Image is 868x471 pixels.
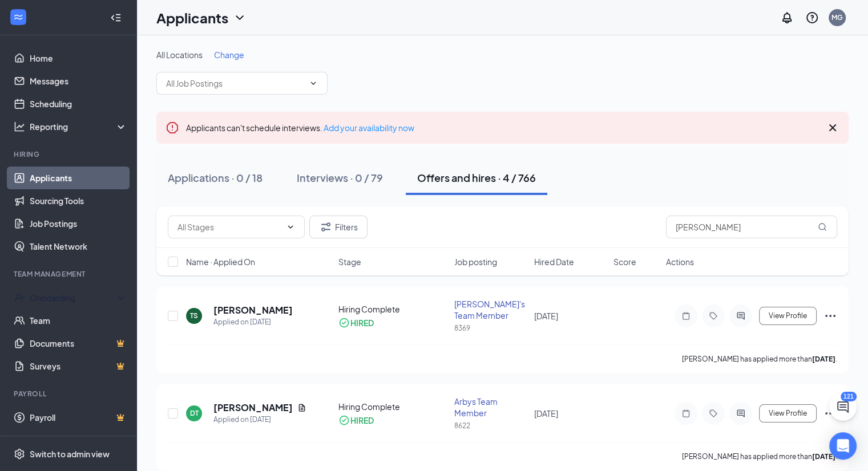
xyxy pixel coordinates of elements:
[30,47,127,70] a: Home
[826,121,839,135] svg: Cross
[350,415,374,426] div: HIRED
[454,323,527,333] div: 8369
[213,316,293,328] div: Applied on [DATE]
[297,170,383,185] div: Interviews · 0 / 79
[679,409,693,418] svg: Note
[769,312,807,320] span: View Profile
[14,448,25,460] svg: Settings
[166,77,304,90] input: All Job Postings
[165,121,179,135] svg: Error
[666,256,694,267] span: Actions
[734,311,748,320] svg: ActiveChat
[706,311,720,320] svg: Tag
[156,50,203,60] span: All Locations
[319,220,333,234] svg: Filter
[297,403,306,412] svg: Document
[30,355,127,377] a: SurveysCrown
[454,421,527,431] div: 8622
[780,11,794,25] svg: Notifications
[177,221,281,233] input: All Stages
[30,121,128,132] div: Reporting
[14,292,25,303] svg: UserCheck
[829,393,857,421] button: ChatActive
[168,170,263,185] div: Applications · 0 / 18
[14,121,25,132] svg: Analysis
[829,432,857,460] div: Open Intercom Messenger
[30,92,127,115] a: Scheduling
[682,354,837,364] p: [PERSON_NAME] has applied more than .
[324,123,414,133] a: Add your availability now
[213,401,293,414] h5: [PERSON_NAME]
[309,79,318,88] svg: ChevronDown
[534,256,574,267] span: Hired Date
[454,396,527,419] div: Arbys Team Member
[233,11,247,25] svg: ChevronDown
[812,355,835,363] b: [DATE]
[454,256,497,267] span: Job posting
[417,170,536,185] div: Offers and hires · 4 / 766
[190,408,199,418] div: DT
[805,11,819,25] svg: QuestionInfo
[186,256,255,267] span: Name · Applied On
[823,407,837,420] svg: Ellipses
[682,452,837,461] p: [PERSON_NAME] has applied more than .
[812,452,835,461] b: [DATE]
[30,406,127,429] a: PayrollCrown
[309,216,368,238] button: Filter Filters
[338,303,447,315] div: Hiring Complete
[818,222,827,232] svg: MagnifyingGlass
[759,404,817,423] button: View Profile
[823,309,837,323] svg: Ellipses
[213,304,293,316] h5: [PERSON_NAME]
[831,13,843,22] div: MG
[706,409,720,418] svg: Tag
[14,389,125,399] div: Payroll
[14,149,125,159] div: Hiring
[30,212,127,235] a: Job Postings
[454,298,527,321] div: [PERSON_NAME]'s Team Member
[14,269,125,279] div: Team Management
[286,222,295,232] svg: ChevronDown
[613,256,636,267] span: Score
[759,307,817,325] button: View Profile
[836,400,850,414] svg: ChatActive
[213,414,306,425] div: Applied on [DATE]
[110,12,122,23] svg: Collapse
[30,70,127,92] a: Messages
[13,11,24,23] svg: WorkstreamLogo
[338,401,447,412] div: Hiring Complete
[186,123,414,133] span: Applicants can't schedule interviews.
[534,311,558,321] span: [DATE]
[338,415,350,426] svg: CheckmarkCircle
[30,235,127,258] a: Talent Network
[769,409,807,417] span: View Profile
[338,317,350,328] svg: CheckmarkCircle
[534,408,558,419] span: [DATE]
[30,309,127,332] a: Team
[734,409,748,418] svg: ActiveChat
[30,167,127,189] a: Applicants
[30,189,127,212] a: Sourcing Tools
[679,311,693,320] svg: Note
[30,292,118,303] div: Onboarding
[338,256,361,267] span: Stage
[350,317,374,328] div: HIRED
[190,311,198,320] div: TS
[666,216,837,238] input: Search in offers and hires
[841,392,857,401] div: 121
[156,8,228,27] h1: Applicants
[30,332,127,355] a: DocumentsCrown
[214,50,244,60] span: Change
[30,448,110,460] div: Switch to admin view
